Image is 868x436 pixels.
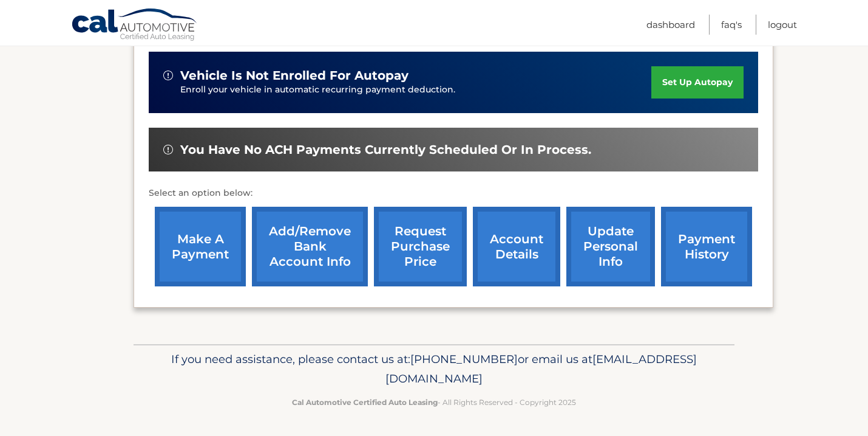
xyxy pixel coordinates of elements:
a: make a payment [155,207,246,286]
p: If you need assistance, please contact us at: or email us at [141,350,727,389]
img: alert-white.svg [163,71,173,80]
a: Cal Automotive [71,8,198,43]
a: update personal info [566,207,655,286]
p: - All Rights Reserved - Copyright 2025 [141,396,727,409]
a: FAQ's [721,15,742,35]
span: You have no ACH payments currently scheduled or in process. [180,142,591,157]
span: [PHONE_NUMBER] [410,352,518,366]
strong: Cal Automotive Certified Auto Leasing [292,398,438,407]
a: payment history [661,207,752,286]
img: alert-white.svg [163,145,173,154]
a: set up autopay [651,66,744,99]
p: Select an option below: [149,186,758,201]
a: Dashboard [646,15,695,35]
p: Enroll your vehicle in automatic recurring payment deduction. [180,83,651,97]
a: request purchase price [374,207,467,286]
a: Logout [768,15,797,35]
span: [EMAIL_ADDRESS][DOMAIN_NAME] [385,352,697,386]
a: account details [473,207,560,286]
a: Add/Remove bank account info [252,207,368,286]
span: vehicle is not enrolled for autopay [180,68,409,83]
